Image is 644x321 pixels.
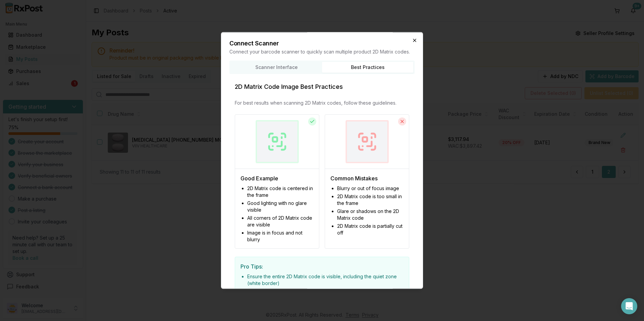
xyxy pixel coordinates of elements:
[337,185,404,192] li: Blurry or out of focus image
[235,82,409,92] h3: 2D Matrix Code Image Best Practices
[240,174,314,182] h4: Good Example
[247,185,314,199] li: 2D Matrix code is centered in the frame
[229,48,415,55] p: Connect your barcode scanner to quickly scan multiple product 2D Matrix codes.
[337,208,404,221] li: Glare or shadows on the 2D Matrix code
[330,174,404,182] h4: Common Mistakes
[247,229,314,243] li: Image is in focus and not blurry
[247,273,404,287] li: Ensure the entire 2D Matrix code is visible, including the quiet zone (white border)
[247,200,314,213] li: Good lighting with no glare visible
[240,262,404,271] h4: Pro Tips:
[235,100,409,106] p: For best results when scanning 2D Matrix codes, follow these guidelines.
[337,223,404,236] li: 2D Matrix code is partially cut off
[229,40,415,46] h2: Connect Scanner
[231,62,322,73] button: Scanner Interface
[247,215,314,228] li: All corners of 2D Matrix code are visible
[337,193,404,207] li: 2D Matrix code is too small in the frame
[247,288,404,295] li: Take scans in good lighting conditions
[322,62,413,73] button: Best Practices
